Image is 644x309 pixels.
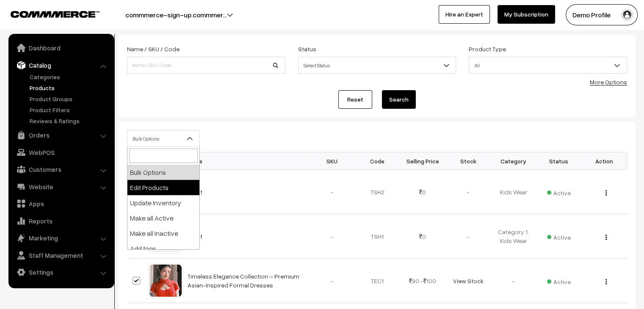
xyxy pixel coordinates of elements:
[469,57,627,74] span: All
[400,259,445,303] td: 90 - 100
[127,180,199,195] li: Edit Products
[439,5,490,24] a: Hire an Expert
[469,58,627,73] span: All
[491,214,536,259] td: Category 1, Kids Wear
[96,4,257,25] button: commmerce-sign-up.commmer…
[445,214,491,259] td: -
[445,170,491,214] td: -
[469,44,506,53] label: Product Type
[491,170,536,214] td: Kids Wear
[547,275,571,286] span: Active
[400,170,445,214] td: 0
[127,44,180,53] label: Name / SKU / Code
[310,259,355,303] td: -
[310,170,355,214] td: -
[355,152,400,170] th: Code
[127,57,285,74] input: Name / SKU / Code
[11,127,111,143] a: Orders
[605,190,607,196] img: Menu
[590,78,627,86] a: More Options
[127,165,199,180] li: Bulk Options
[127,195,199,210] li: Update Inventory
[11,40,111,55] a: Dashboard
[28,94,111,103] a: Product Groups
[338,90,372,109] a: Reset
[491,152,536,170] th: Category
[355,214,400,259] td: TSH1
[11,179,111,194] a: Website
[547,186,571,197] span: Active
[28,83,111,92] a: Products
[621,8,633,21] img: user
[11,265,111,280] a: Settings
[127,210,199,226] li: Make all Active
[605,279,607,284] img: Menu
[28,105,111,114] a: Product Filters
[605,235,607,240] img: Menu
[298,44,316,53] label: Status
[536,152,581,170] th: Status
[382,90,416,109] button: Search
[28,116,111,125] a: Reviews & Ratings
[400,214,445,259] td: 0
[299,58,456,73] span: Select Status
[127,131,199,146] span: Bulk Options
[310,214,355,259] td: -
[498,5,555,24] a: My Subscription
[400,152,445,170] th: Selling Price
[11,213,111,229] a: Reports
[581,152,627,170] th: Action
[127,241,199,256] li: Add tags
[127,130,200,147] span: Bulk Options
[11,58,111,73] a: Catalog
[11,248,111,263] a: Staff Management
[547,231,571,242] span: Active
[11,196,111,211] a: Apps
[355,259,400,303] td: TEC1
[11,230,111,246] a: Marketing
[11,8,85,19] a: COMMMERCE
[182,152,310,170] th: Name
[28,72,111,81] a: Categories
[188,273,299,289] a: Timeless Elegance Collection – Premium Asian-Inspired Formal Dresses
[355,170,400,214] td: TSH2
[310,152,355,170] th: SKU
[11,11,100,17] img: COMMMERCE
[11,145,111,160] a: WebPOS
[445,152,491,170] th: Stock
[127,226,199,241] li: Make all Inactive
[298,57,456,74] span: Select Status
[491,259,536,303] td: -
[453,277,483,284] a: View Stock
[11,162,111,177] a: Customers
[566,4,638,25] button: Demo Profile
